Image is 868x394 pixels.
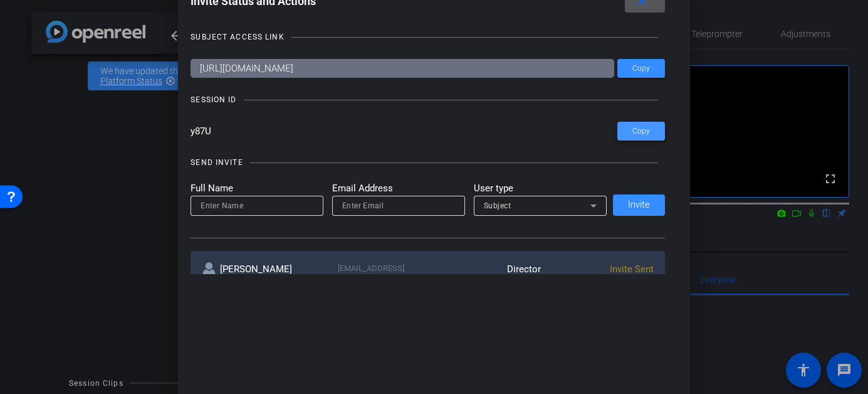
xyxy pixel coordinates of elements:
div: SUBJECT ACCESS LINK [191,31,284,43]
div: [EMAIL_ADDRESS][DOMAIN_NAME] [315,262,427,287]
openreel-title-line: SESSION ID [191,93,665,106]
div: Director [428,262,541,287]
button: Copy [617,59,665,78]
span: Copy [632,64,650,73]
span: Copy [632,127,650,136]
input: Enter Name [201,198,313,213]
span: Subject [484,201,511,210]
div: SESSION ID [191,93,236,106]
openreel-title-line: SEND INVITE [191,156,665,169]
button: Copy [617,122,665,141]
openreel-title-line: SUBJECT ACCESS LINK [191,31,665,43]
div: [PERSON_NAME] [202,262,315,287]
mat-label: Full Name [191,181,323,196]
span: Invite Sent [610,264,654,275]
mat-label: Email Address [332,181,465,196]
mat-label: User type [474,181,607,196]
div: SEND INVITE [191,156,243,169]
input: Enter Email [342,198,455,213]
